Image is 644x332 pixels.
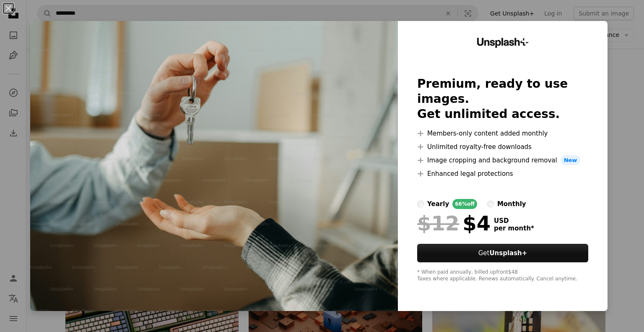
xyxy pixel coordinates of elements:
li: Members-only content added monthly [417,128,588,139]
div: monthly [497,199,526,209]
button: GetUnsplash+ [417,244,588,262]
input: monthly [487,201,494,207]
span: New [561,155,581,165]
h2: Premium, ready to use images. Get unlimited access. [417,76,588,122]
li: Image cropping and background removal [417,155,588,165]
div: * When paid annually, billed upfront $48 Taxes where applicable. Renews automatically. Cancel any... [417,269,588,282]
div: $4 [417,212,491,234]
span: per month * [494,225,534,232]
div: 66% off [452,199,477,209]
li: Unlimited royalty-free downloads [417,142,588,152]
span: USD [494,217,534,225]
span: $12 [417,212,459,234]
div: yearly [427,199,449,209]
input: yearly66%off [417,201,424,207]
li: Enhanced legal protections [417,169,588,179]
strong: Unsplash+ [489,249,527,257]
